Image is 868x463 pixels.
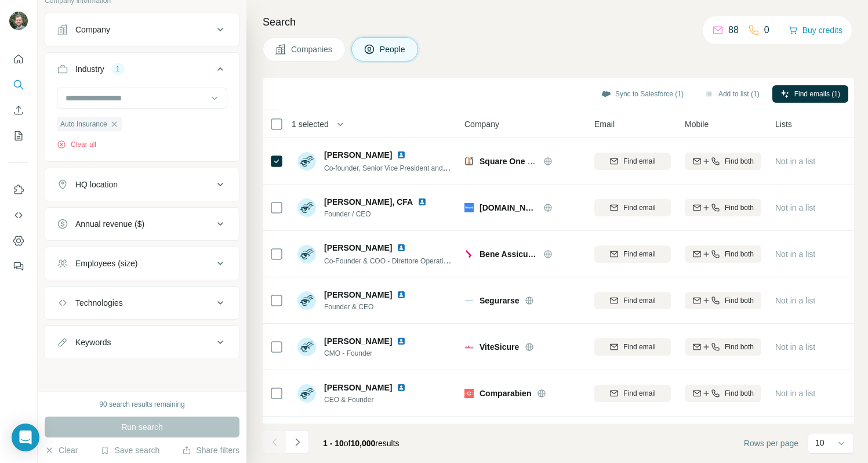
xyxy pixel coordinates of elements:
img: Logo of Bene Assicurazioni [464,249,474,259]
button: My lists [9,125,28,146]
span: Not in a list [775,203,815,212]
button: Find email [594,338,671,356]
img: LinkedIn logo [397,337,406,346]
button: Clear all [57,139,96,150]
img: Logo of Comparabien [464,389,474,398]
img: LinkedIn logo [397,290,406,299]
button: Find email [594,245,671,263]
button: Annual revenue ($) [45,210,239,238]
button: Find both [685,245,761,263]
button: Find both [685,292,761,309]
span: Co-founder, Senior Vice President and CFO [324,163,459,172]
img: Avatar [9,12,28,30]
div: 90 search results remaining [99,399,184,410]
img: Logo of Segurarse [464,296,474,305]
img: Logo of Square One Insurance Services [464,157,474,166]
button: Enrich CSV [9,100,28,121]
div: Open Intercom Messenger [12,424,39,451]
button: Feedback [9,256,28,277]
img: Avatar [297,245,316,263]
span: Find email [623,388,655,399]
span: CMO - Founder [324,348,420,359]
button: Save search [100,444,159,456]
span: Founder / CEO [324,209,441,219]
span: Companies [291,44,333,55]
img: Avatar [297,152,316,171]
span: Co-Founder & COO - Direttore Operations [324,256,455,265]
span: ViteSicure [480,341,519,353]
span: 1 selected [292,118,329,130]
span: [PERSON_NAME], CFA [324,197,413,207]
img: LinkedIn logo [397,150,406,160]
span: [PERSON_NAME] [324,149,392,161]
div: 1 [111,64,125,74]
button: Use Surfe API [9,205,28,226]
button: HQ location [45,171,239,198]
span: [PERSON_NAME] [324,242,392,254]
span: [PERSON_NAME] [324,382,392,393]
button: Find both [685,385,761,402]
span: Segurarse [480,295,519,306]
button: Technologies [45,289,239,317]
span: Find emails (1) [794,89,840,99]
div: Industry [75,63,104,75]
div: Employees (size) [75,258,137,269]
button: Dashboard [9,230,28,251]
button: Keywords [45,328,239,356]
span: [PERSON_NAME] [324,289,392,301]
button: Share filters [182,444,239,456]
span: Company [464,118,499,130]
span: Not in a list [775,249,815,259]
button: Employees (size) [45,249,239,277]
span: People [380,44,406,55]
div: Company [75,24,110,35]
span: Founder & CEO [324,302,420,312]
p: 10 [815,437,825,448]
div: Keywords [75,337,111,348]
span: Find both [725,388,754,399]
button: Find both [685,153,761,170]
span: 1 - 10 [323,439,344,448]
span: Find both [725,249,754,259]
img: Avatar [297,338,316,356]
button: Sync to Salesforce (1) [593,85,692,103]
span: Find both [725,156,754,167]
button: Industry1 [45,55,239,88]
img: Avatar [297,384,316,403]
span: results [323,439,400,448]
button: Find both [685,199,761,216]
img: LinkedIn logo [417,197,427,207]
div: Annual revenue ($) [75,218,144,230]
img: Logo of nsure.com [464,203,474,212]
span: Find email [623,295,655,306]
button: Add to list (1) [696,85,768,103]
img: LinkedIn logo [397,383,406,392]
p: 0 [764,23,769,37]
button: Find email [594,385,671,402]
button: Find both [685,338,761,356]
button: Find email [594,153,671,170]
button: Find email [594,292,671,309]
img: Avatar [297,198,316,217]
button: Buy credits [789,22,842,38]
span: Auto Insurance [60,119,107,129]
span: Find email [623,202,655,213]
span: of [344,439,351,448]
span: Find email [623,342,655,352]
button: Find email [594,199,671,216]
img: Logo of ViteSicure [464,342,474,352]
img: LinkedIn logo [397,243,406,252]
span: Square One Insurance Services [480,157,601,166]
span: Not in a list [775,157,815,166]
span: Mobile [685,118,709,130]
p: 88 [728,23,739,37]
span: Find both [725,342,754,352]
span: Not in a list [775,342,815,352]
button: Search [9,74,28,95]
button: Navigate to next page [286,431,309,454]
div: Technologies [75,297,123,309]
span: Lists [775,118,792,130]
button: Use Surfe on LinkedIn [9,179,28,200]
span: [DOMAIN_NAME] [480,202,537,214]
span: CEO & Founder [324,395,420,405]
